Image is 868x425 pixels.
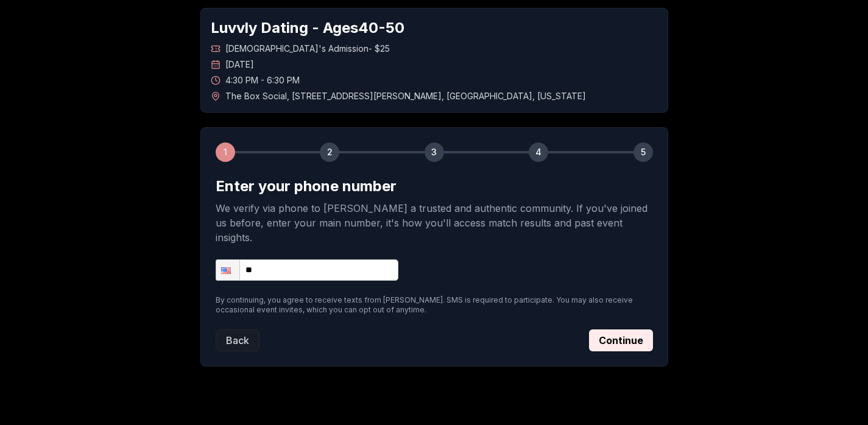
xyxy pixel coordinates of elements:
div: 3 [425,142,444,162]
div: 2 [320,142,339,162]
p: By continuing, you agree to receive texts from [PERSON_NAME]. SMS is required to participate. You... [216,295,653,315]
span: 4:30 PM - 6:30 PM [225,74,300,86]
span: [DATE] [225,58,254,71]
h2: Enter your phone number [216,177,653,196]
div: 1 [216,142,235,162]
div: 4 [529,142,548,162]
h1: Luvvly Dating - Ages 40 - 50 [211,18,658,38]
button: Continue [589,329,653,351]
span: The Box Social , [STREET_ADDRESS][PERSON_NAME] , [GEOGRAPHIC_DATA] , [US_STATE] [225,90,586,102]
div: 5 [633,142,653,162]
p: We verify via phone to [PERSON_NAME] a trusted and authentic community. If you've joined us befor... [216,201,653,245]
div: United States: + 1 [216,260,239,280]
span: [DEMOGRAPHIC_DATA]'s Admission - $25 [225,43,390,55]
button: Back [216,329,259,351]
